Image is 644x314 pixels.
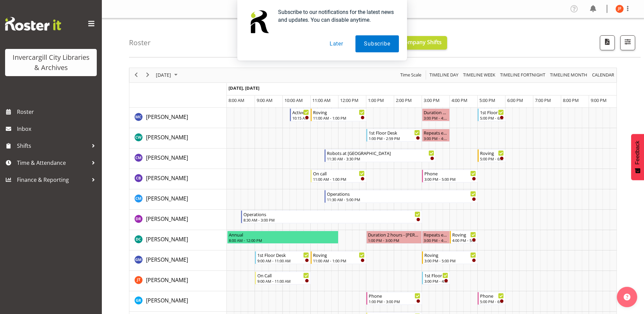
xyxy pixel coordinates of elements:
span: Feedback [634,141,641,164]
div: 11:00 AM - 1:00 PM [313,176,365,182]
div: 3:00 PM - 5:00 PM [424,176,476,182]
div: 3:00 PM - 5:00 PM [424,258,476,263]
div: 11:00 AM - 1:00 PM [313,258,365,263]
button: Timeline Day [428,71,460,79]
span: [PERSON_NAME] [146,195,188,202]
div: Gabriel McKay Smith"s event - Roving Begin From Tuesday, September 30, 2025 at 3:00:00 PM GMT+13:... [422,251,478,264]
div: Invercargill City Libraries & Archives [12,52,90,73]
span: 11:00 AM [312,97,331,103]
span: Finance & Reporting [17,175,88,185]
div: 8:30 AM - 3:00 PM [243,217,420,223]
div: Roving [424,251,476,258]
div: 1st Floor Desk [257,251,309,258]
span: Timeline Fortnight [499,71,546,79]
span: 8:00 AM [228,97,244,103]
span: 2:00 PM [396,97,412,103]
div: 10:15 AM - 11:00 AM [292,115,309,121]
div: 5:00 PM - 6:00 PM [480,299,504,304]
div: Repeats every [DATE] - [PERSON_NAME] [424,129,448,136]
span: 7:00 PM [535,97,551,103]
div: Chris Broad"s event - Phone Begin From Tuesday, September 30, 2025 at 3:00:00 PM GMT+13:00 Ends A... [422,170,478,182]
span: Inbox [17,124,98,134]
div: Subscribe to our notifications for the latest news and updates. You can disable anytime. [273,8,399,24]
div: Chamique Mamolo"s event - Roving Begin From Tuesday, September 30, 2025 at 5:00:00 PM GMT+13:00 E... [478,149,505,162]
span: 9:00 AM [257,97,273,103]
div: 1:00 PM - 2:59 PM [369,136,420,141]
span: 9:00 PM [591,97,607,103]
div: Phone [369,292,420,299]
div: 9:00 AM - 11:00 AM [257,278,309,284]
a: [PERSON_NAME] [146,235,188,243]
div: Debra Robinson"s event - Operations Begin From Tuesday, September 30, 2025 at 8:30:00 AM GMT+13:0... [241,210,422,223]
div: Roving [313,251,365,258]
span: 5:00 PM [479,97,495,103]
button: Later [321,35,352,52]
div: 3:00 PM - 4:00 PM [424,136,448,141]
span: [PERSON_NAME] [146,235,188,243]
div: Aurora Catu"s event - Active Rhyming Begin From Tuesday, September 30, 2025 at 10:15:00 AM GMT+13... [290,108,311,121]
div: 11:30 AM - 3:30 PM [327,156,434,161]
img: notification icon [245,8,273,35]
td: Catherine Wilson resource [129,128,227,149]
button: Subscribe [355,35,399,52]
div: 1:00 PM - 3:00 PM [369,299,420,304]
div: Gabriel McKay Smith"s event - 1st Floor Desk Begin From Tuesday, September 30, 2025 at 9:00:00 AM... [255,251,311,264]
button: Fortnight [499,71,547,79]
div: Duration 1 hours - [PERSON_NAME] [424,109,448,116]
td: Donald Cunningham resource [129,230,227,250]
div: Glen Tomlinson"s event - 1st Floor Desk Begin From Tuesday, September 30, 2025 at 3:00:00 PM GMT+... [422,272,450,284]
div: Duration 2 hours - [PERSON_NAME] [368,231,420,238]
div: Roving [313,109,365,116]
div: 3:00 PM - 4:00 PM [424,238,448,243]
span: [PERSON_NAME] [146,256,188,263]
td: Chamique Mamolo resource [129,149,227,169]
button: Next [143,71,152,79]
div: Operations [243,211,420,217]
div: Aurora Catu"s event - Roving Begin From Tuesday, September 30, 2025 at 11:00:00 AM GMT+13:00 Ends... [311,108,366,121]
div: Roving [452,231,476,238]
div: Catherine Wilson"s event - 1st Floor Desk Begin From Tuesday, September 30, 2025 at 1:00:00 PM GM... [366,129,422,142]
a: [PERSON_NAME] [146,174,188,182]
span: [DATE] [155,71,172,79]
div: Repeats every [DATE] - [PERSON_NAME] [424,231,448,238]
div: 9:00 AM - 11:00 AM [257,258,309,263]
span: [PERSON_NAME] [146,113,188,121]
div: Annual [229,231,337,238]
div: 1:00 PM - 3:00 PM [368,238,420,243]
a: [PERSON_NAME] [146,154,188,162]
div: 3:00 PM - 4:00 PM [424,115,448,121]
span: 4:00 PM [452,97,467,103]
div: Catherine Wilson"s event - Repeats every tuesday - Catherine Wilson Begin From Tuesday, September... [422,129,450,142]
span: [PERSON_NAME] [146,276,188,284]
div: 1st Floor Desk [424,272,448,279]
span: Timeline Week [462,71,496,79]
div: 3:00 PM - 4:00 PM [424,278,448,284]
div: Cindy Mulrooney"s event - Operations Begin From Tuesday, September 30, 2025 at 11:30:00 AM GMT+13... [325,190,478,203]
button: Month [591,71,615,79]
div: Phone [424,170,476,177]
div: 11:00 AM - 1:00 PM [313,115,365,121]
button: Timeline Week [462,71,497,79]
div: Donald Cunningham"s event - Duration 2 hours - Donald Cunningham Begin From Tuesday, September 30... [366,231,422,244]
span: Time & Attendance [17,158,88,168]
span: calendar [591,71,615,79]
div: 1st Floor Desk [369,129,420,136]
span: [PERSON_NAME] [146,134,188,141]
span: 6:00 PM [507,97,523,103]
span: 12:00 PM [340,97,358,103]
div: Donald Cunningham"s event - Roving Begin From Tuesday, September 30, 2025 at 4:00:00 PM GMT+13:00... [450,231,478,244]
button: Timeline Month [549,71,589,79]
span: 8:00 PM [563,97,579,103]
span: Roster [17,107,98,117]
button: September 2025 [155,71,181,79]
div: Aurora Catu"s event - Duration 1 hours - Aurora Catu Begin From Tuesday, September 30, 2025 at 3:... [422,108,450,121]
div: Chris Broad"s event - On call Begin From Tuesday, September 30, 2025 at 11:00:00 AM GMT+13:00 End... [311,170,366,182]
a: [PERSON_NAME] [146,194,188,203]
span: Timeline Day [429,71,459,79]
div: Glen Tomlinson"s event - On Call Begin From Tuesday, September 30, 2025 at 9:00:00 AM GMT+13:00 E... [255,272,311,284]
span: Time Scale [400,71,422,79]
div: 11:30 AM - 5:00 PM [327,197,476,202]
div: Donald Cunningham"s event - Annual Begin From Tuesday, September 30, 2025 at 8:00:00 AM GMT+13:00... [227,231,338,244]
button: Feedback - Show survey [631,134,644,180]
div: Operations [327,190,476,197]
